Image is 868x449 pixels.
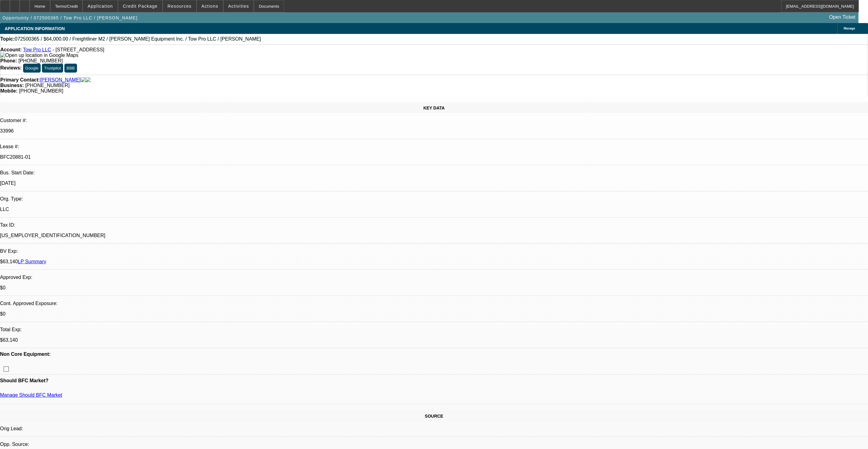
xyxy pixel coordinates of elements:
[64,64,77,73] button: BBB
[42,64,63,73] button: Trustpilot
[53,47,104,52] span: - [STREET_ADDRESS]
[2,15,138,20] span: Opportunity / 072500365 / Tow Pro LLC / [PERSON_NAME]
[25,83,70,88] span: [PHONE_NUMBER]
[87,4,113,9] span: Application
[197,0,223,12] button: Actions
[0,65,22,70] strong: Reviews:
[201,4,218,9] span: Actions
[0,53,78,58] a: View Google Maps
[423,105,444,110] span: KEY DATA
[163,0,196,12] button: Resources
[81,77,86,83] img: facebook-icon.png
[425,414,443,419] span: SOURCE
[827,12,858,22] a: Open Ticket
[86,77,91,83] img: linkedin-icon.png
[5,26,65,31] span: APPLICATION INFORMATION
[123,4,158,9] span: Credit Package
[168,4,192,9] span: Resources
[0,83,24,88] strong: Business:
[83,0,117,12] button: Application
[0,47,22,52] strong: Account:
[19,88,63,93] span: [PHONE_NUMBER]
[0,88,18,93] strong: Mobile:
[40,77,81,83] a: [PERSON_NAME]
[844,27,855,30] span: Manage
[0,58,17,63] strong: Phone:
[23,64,41,73] button: Google
[228,4,249,9] span: Activities
[23,47,51,52] a: Tow Pro LLC
[0,53,78,58] img: Open up location in Google Maps
[18,58,63,63] span: [PHONE_NUMBER]
[0,77,40,83] strong: Primary Contact:
[224,0,254,12] button: Activities
[15,36,261,42] span: 072500365 / $64,000.00 / Freightliner M2 / [PERSON_NAME] Equipment Inc. / Tow Pro LLC / [PERSON_N...
[0,36,15,42] strong: Topic:
[18,259,46,264] a: LP Summary
[118,0,162,12] button: Credit Package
